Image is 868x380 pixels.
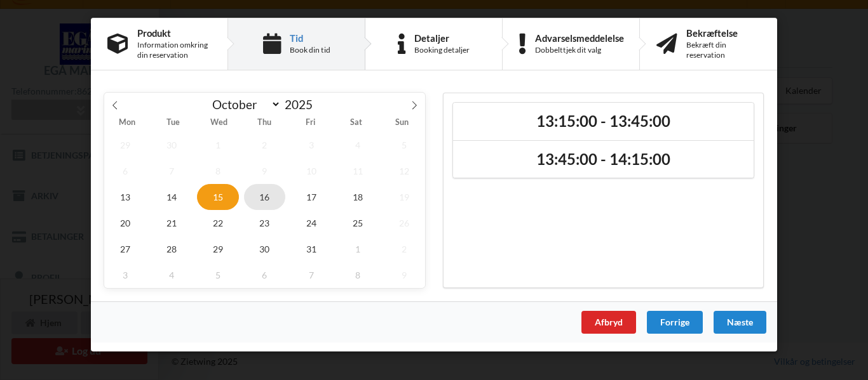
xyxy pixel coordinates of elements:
div: Bekræft din reservation [686,40,761,60]
span: Tue [150,119,196,127]
span: October 20, 2025 [104,210,146,236]
span: November 2, 2025 [383,236,425,262]
span: Sun [379,119,425,127]
span: October 18, 2025 [337,184,379,210]
div: Afbryd [581,311,636,334]
span: October 28, 2025 [151,236,193,262]
h2: 13:15:00 - 13:45:00 [462,112,745,131]
div: Næste [714,311,766,334]
div: Information omkring din reservation [137,40,211,60]
div: Dobbelttjek dit valg [535,45,624,55]
div: Advarselsmeddelelse [535,33,624,43]
span: October 16, 2025 [244,184,286,210]
h2: 13:45:00 - 14:15:00 [462,150,745,169]
span: October 22, 2025 [197,210,239,236]
span: October 4, 2025 [337,132,379,158]
span: September 30, 2025 [151,132,193,158]
span: October 17, 2025 [290,184,332,210]
span: November 8, 2025 [337,262,379,288]
span: October 3, 2025 [290,132,332,158]
span: November 1, 2025 [337,236,379,262]
span: November 3, 2025 [104,262,146,288]
span: November 7, 2025 [290,262,332,288]
span: October 2, 2025 [244,132,286,158]
input: Year [281,97,323,112]
span: Mon [104,119,150,127]
span: October 13, 2025 [104,184,146,210]
span: October 9, 2025 [244,158,286,184]
div: Detaljer [414,33,470,43]
span: October 11, 2025 [337,158,379,184]
span: October 6, 2025 [104,158,146,184]
span: Sat [334,119,379,127]
span: Fri [288,119,334,127]
span: October 5, 2025 [383,132,425,158]
span: October 19, 2025 [383,184,425,210]
span: Thu [241,119,287,127]
div: Tid [290,33,330,43]
span: October 30, 2025 [244,236,286,262]
div: Bekræftelse [686,28,761,38]
span: October 14, 2025 [151,184,193,210]
span: October 24, 2025 [290,210,332,236]
span: October 8, 2025 [197,158,239,184]
span: October 15, 2025 [197,184,239,210]
div: Booking detaljer [414,45,470,55]
span: September 29, 2025 [104,132,146,158]
span: November 5, 2025 [197,262,239,288]
span: October 10, 2025 [290,158,332,184]
div: Produkt [137,28,211,38]
span: October 12, 2025 [383,158,425,184]
span: October 29, 2025 [197,236,239,262]
select: Month [207,96,281,112]
span: October 7, 2025 [151,158,193,184]
span: October 23, 2025 [244,210,286,236]
span: October 25, 2025 [337,210,379,236]
span: October 1, 2025 [197,132,239,158]
span: October 31, 2025 [290,236,332,262]
span: October 26, 2025 [383,210,425,236]
span: Wed [196,119,241,127]
span: November 4, 2025 [151,262,193,288]
div: Book din tid [290,45,330,55]
span: November 9, 2025 [383,262,425,288]
div: Forrige [647,311,703,334]
span: November 6, 2025 [244,262,286,288]
span: October 21, 2025 [151,210,193,236]
span: October 27, 2025 [104,236,146,262]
